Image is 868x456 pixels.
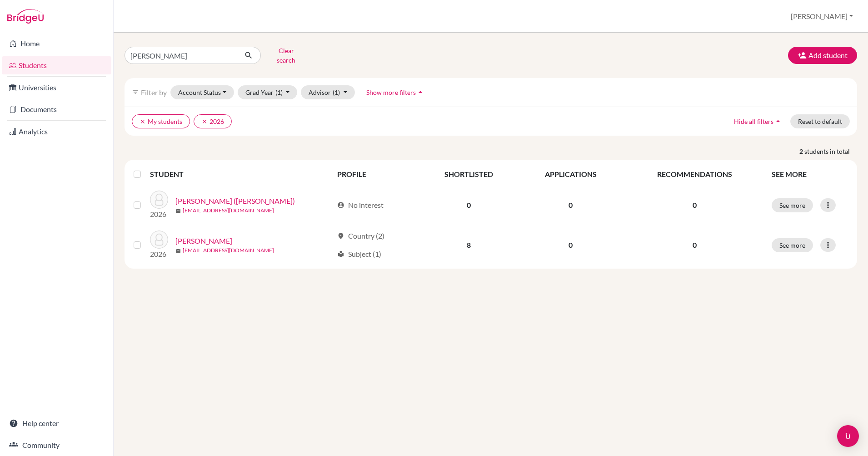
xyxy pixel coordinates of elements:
div: No interest [337,200,384,211]
a: Documents [2,100,111,118]
th: SEE MORE [766,163,853,185]
button: clearMy students [132,114,190,128]
th: SHORTLISTED [419,163,519,185]
img: Nghiem, Gia Thy (Luna) [150,191,168,209]
td: 0 [519,225,623,265]
a: Students [2,56,111,74]
a: Analytics [2,123,111,141]
p: 2026 [150,209,168,220]
button: Add student [788,47,857,64]
button: [PERSON_NAME] [787,8,857,25]
span: mail [175,208,181,214]
span: Show more filters [366,88,416,96]
i: arrow_drop_up [416,88,425,97]
p: 0 [629,200,761,211]
button: See more [772,238,813,252]
button: clear2026 [194,114,232,128]
button: Reset to default [790,114,850,128]
td: 0 [419,185,519,225]
a: Help center [2,414,111,432]
button: Advisor(1) [301,85,355,99]
span: (1) [333,88,340,96]
i: filter_list [132,88,139,96]
a: [PERSON_NAME] ([PERSON_NAME]) [175,196,295,206]
div: Country (2) [337,230,384,241]
span: (1) [275,88,283,96]
a: Home [2,34,111,53]
i: clear [140,118,146,125]
input: Find student by name... [125,47,237,64]
td: 0 [519,185,623,225]
p: 0 [629,240,761,250]
td: 8 [419,225,519,265]
span: location_on [337,232,344,240]
div: Subject (1) [337,249,381,260]
span: students in total [804,147,857,156]
img: Nguyen, Gia Nghi Van [150,230,168,249]
i: clear [201,118,208,125]
button: See more [772,198,813,212]
a: [EMAIL_ADDRESS][DOMAIN_NAME] [183,206,274,215]
button: Grad Year(1) [238,85,298,99]
a: [PERSON_NAME] [175,235,232,246]
th: APPLICATIONS [519,163,623,185]
button: Hide all filtersarrow_drop_up [726,114,790,128]
a: Universities [2,78,111,97]
div: Open Intercom Messenger [837,425,859,447]
span: local_library [337,250,344,258]
th: PROFILE [332,163,419,185]
a: [EMAIL_ADDRESS][DOMAIN_NAME] [183,246,274,255]
button: Show more filtersarrow_drop_up [359,85,433,99]
span: account_circle [337,201,344,209]
button: Clear search [261,44,311,67]
th: RECOMMENDATIONS [623,163,766,185]
th: STUDENT [150,163,332,185]
i: arrow_drop_up [773,117,783,126]
a: Community [2,436,111,454]
button: Account Status [170,85,234,99]
strong: 2 [799,147,804,156]
span: Filter by [141,88,167,97]
img: Bridge-U [7,9,44,24]
span: Hide all filters [734,118,773,125]
span: mail [175,248,181,254]
p: 2026 [150,249,168,260]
